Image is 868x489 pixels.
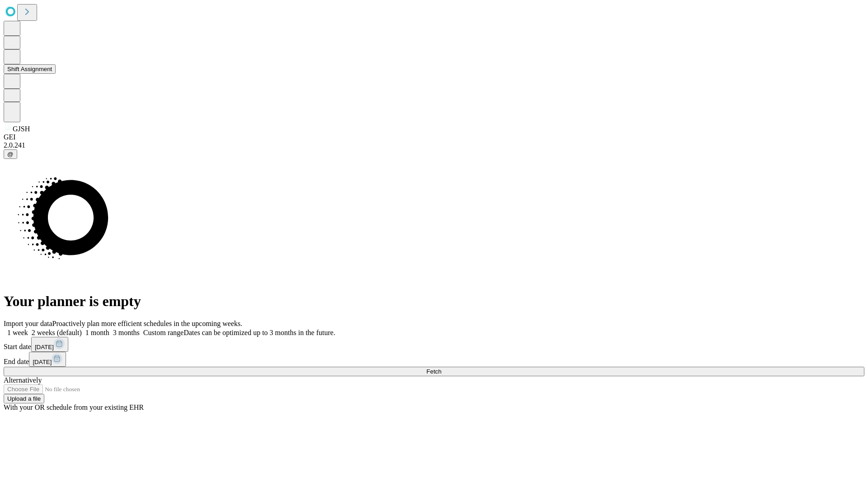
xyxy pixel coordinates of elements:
[4,352,864,367] div: End date
[33,359,52,365] span: [DATE]
[4,133,864,141] div: GEI
[4,149,17,159] button: @
[52,320,242,327] span: Proactively plan more efficient schedules in the upcoming weeks.
[4,394,44,403] button: Upload a file
[426,368,441,375] span: Fetch
[7,329,28,336] span: 1 week
[4,64,56,74] button: Shift Assignment
[7,151,14,158] span: @
[13,125,30,133] span: GJSH
[113,329,140,336] span: 3 months
[4,141,864,149] div: 2.0.241
[4,320,52,327] span: Import your data
[35,344,54,350] span: [DATE]
[85,329,109,336] span: 1 month
[4,403,144,411] span: With your OR schedule from your existing EHR
[31,337,68,352] button: [DATE]
[4,293,864,310] h1: Your planner is empty
[29,352,66,367] button: [DATE]
[4,367,864,376] button: Fetch
[4,337,864,352] div: Start date
[184,329,335,336] span: Dates can be optimized up to 3 months in the future.
[143,329,184,336] span: Custom range
[32,329,82,336] span: 2 weeks (default)
[4,376,42,384] span: Alternatively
